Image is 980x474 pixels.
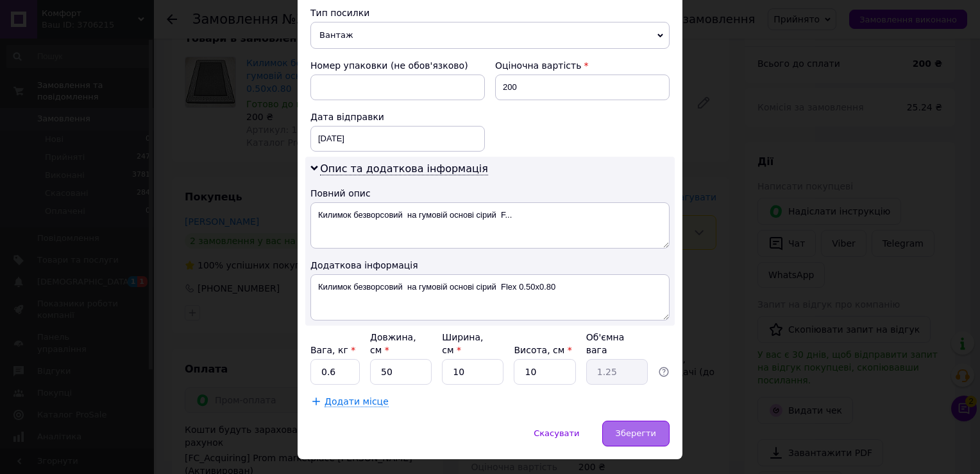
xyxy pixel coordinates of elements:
[310,8,369,18] span: Тип посилки
[325,396,389,407] span: Додати місце
[310,187,670,200] div: Повний опис
[320,162,488,175] span: Опис та додаткова інформація
[370,332,416,355] label: Довжина, см
[442,332,483,355] label: Ширина, см
[616,428,656,438] span: Зберегти
[310,22,670,49] span: Вантаж
[310,59,485,72] div: Номер упаковки (не обов'язково)
[586,331,648,356] div: Об'ємна вага
[495,59,670,72] div: Оціночна вартість
[310,202,670,249] textarea: Килимок безворсовий на гумовій основі сірий F...
[310,110,485,123] div: Дата відправки
[310,345,355,355] label: Вага, кг
[534,428,579,438] span: Скасувати
[310,259,670,272] div: Додаткова інформація
[514,345,571,355] label: Висота, см
[310,274,670,320] textarea: Килимок безворсовий на гумовій основі сірий Flex 0.50х0.80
